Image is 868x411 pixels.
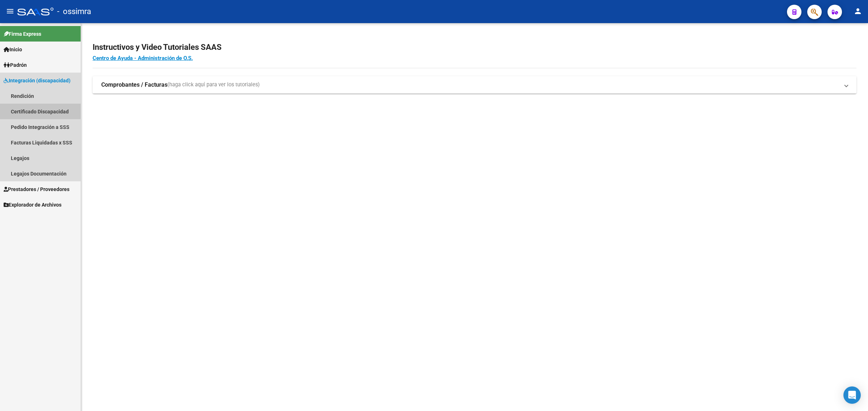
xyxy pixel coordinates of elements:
[93,55,193,61] a: Centro de Ayuda - Administración de O.S.
[4,46,22,53] span: Inicio
[4,61,27,69] span: Padrón
[101,81,167,89] strong: Comprobantes / Facturas
[854,7,862,16] mat-icon: person
[93,76,856,94] mat-expansion-panel-header: Comprobantes / Facturas(haga click aquí para ver los tutoriales)
[4,185,69,193] span: Prestadores / Proveedores
[4,201,61,209] span: Explorador de Archivos
[93,40,856,54] h2: Instructivos y Video Tutoriales SAAS
[4,30,41,38] span: Firma Express
[167,81,260,89] span: (haga click aquí para ver los tutoriales)
[6,7,14,16] mat-icon: menu
[4,77,71,85] span: Integración (discapacidad)
[843,386,861,404] div: Open Intercom Messenger
[57,4,91,20] span: - ossimra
